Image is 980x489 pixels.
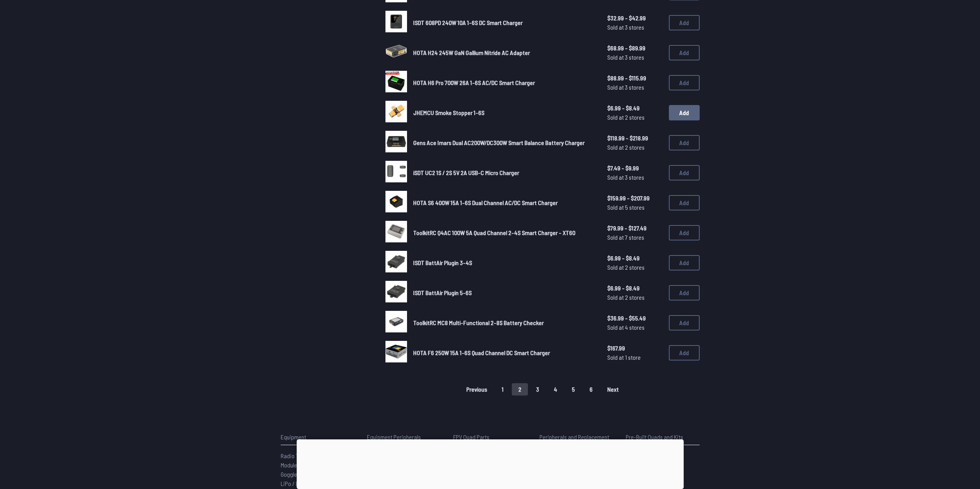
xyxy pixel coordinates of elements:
[607,23,663,32] span: Sold at 3 stores
[413,289,472,296] span: ISDT BattAir Plugin 5-6S
[669,135,700,150] button: Add
[607,164,663,173] span: $7.49 - $9.99
[385,101,407,125] a: image
[385,221,407,242] img: image
[547,383,564,396] button: 4
[385,161,407,185] a: image
[413,109,484,116] span: JHEMCU Smoke Stopper 1-6S
[607,293,663,302] span: Sold at 2 stores
[413,258,595,267] a: ISDT BattAir Plugin 3-4S
[539,432,613,451] p: Peripherals and Replacement Parts
[607,43,663,53] span: $68.99 - $89.99
[413,108,595,117] a: JHEMCU Smoke Stopper 1-6S
[669,345,700,360] button: Add
[460,383,494,396] button: Previous
[385,131,407,155] a: image
[413,139,585,146] span: Gens Ace Imars Dual AC200W/DC300W Smart Balance Battery Charger
[607,344,663,353] span: $167.99
[385,71,407,95] a: image
[413,169,519,176] span: iSDT UC2 1S / 2S 5V 2A USB-C Micro Charger
[669,105,700,120] button: Add
[607,224,663,233] span: $79.99 - $127.49
[413,19,523,26] span: ISDT 608PD 240W 10A 1-6S DC Smart Charger
[385,281,407,305] a: image
[385,131,407,152] img: image
[385,341,407,365] a: image
[607,353,663,362] span: Sold at 1 store
[413,229,575,236] span: ToolkitRC Q4AC 100W 5A Quad Channel 2-4S Smart Charger - XT60
[607,194,663,203] span: $159.99 - $207.99
[385,101,407,122] img: image
[413,288,595,297] a: ISDT BattAir Plugin 5-6S
[413,349,550,356] span: HOTA F6 250W 15A 1-6S Quad Channel DC Smart Charger
[413,18,595,27] a: ISDT 608PD 240W 10A 1-6S DC Smart Charger
[385,281,407,302] img: image
[385,221,407,245] a: image
[413,259,472,266] span: ISDT BattAir Plugin 3-4S
[669,195,700,210] button: Add
[607,284,663,293] span: $6.99 - $8.49
[512,383,528,396] button: 2
[529,383,546,396] button: 3
[669,75,700,90] button: Add
[385,311,407,335] a: image
[607,203,663,212] span: Sold at 5 stores
[601,383,625,396] button: Next
[669,45,700,60] button: Add
[413,199,558,206] span: HOTA S6 400W 15A 1-6S Dual Channel AC/DC Smart Charger
[385,311,407,332] img: image
[583,383,599,396] button: 6
[669,225,700,240] button: Add
[281,479,355,488] a: LiPo / LiHV Batteries
[413,79,535,86] span: HOTA H6 Pro 700W 26A 1-6S AC/DC Smart Charger
[607,13,663,23] span: $32.99 - $42.99
[607,386,619,392] span: Next
[281,480,330,487] span: LiPo / LiHV Batteries
[607,73,663,83] span: $88.99 - $115.99
[607,323,663,332] span: Sold at 4 stores
[669,255,700,270] button: Add
[413,198,595,207] a: HOTA S6 400W 15A 1-6S Dual Channel AC/DC Smart Charger
[385,161,407,182] img: image
[607,233,663,242] span: Sold at 7 stores
[413,138,595,147] a: Gens Ace Imars Dual AC200W/DC300W Smart Balance Battery Charger
[413,318,595,327] a: ToolkitRC MC8 Multi-Functional 2-8S Battery Checker
[385,11,407,32] img: image
[413,48,595,57] a: HOTA H24 245W GaN Gallium Nitride AC Adapter
[385,251,407,275] a: image
[669,15,700,30] button: Add
[565,383,581,396] button: 5
[385,41,407,65] a: image
[607,134,663,143] span: $118.99 - $218.99
[495,383,510,396] button: 1
[413,168,595,177] a: iSDT UC2 1S / 2S 5V 2A USB-C Micro Charger
[607,314,663,323] span: $36.99 - $55.49
[607,254,663,263] span: $6.99 - $8.49
[669,285,700,300] button: Add
[385,191,407,215] a: image
[669,165,700,180] button: Add
[607,173,663,182] span: Sold at 3 stores
[281,471,345,478] span: Goggles, VRX, and Monitors
[385,71,407,92] img: image
[626,432,700,442] p: Pre-Built Quads and Kits
[607,263,663,272] span: Sold at 2 stores
[367,432,441,442] p: Equipment Peripherals
[607,83,663,92] span: Sold at 3 stores
[281,470,355,479] a: Goggles, VRX, and Monitors
[385,41,407,62] img: image
[385,341,407,362] img: image
[385,251,407,272] img: image
[607,113,663,122] span: Sold at 2 stores
[281,432,355,442] p: Equipment
[466,386,487,392] span: Previous
[607,103,663,113] span: $6.99 - $8.49
[281,452,336,469] span: Radio Transmitters and Modules
[385,11,407,35] a: image
[385,191,407,212] img: image
[413,78,595,87] a: HOTA H6 Pro 700W 26A 1-6S AC/DC Smart Charger
[413,49,530,56] span: HOTA H24 245W GaN Gallium Nitride AC Adapter
[607,53,663,62] span: Sold at 3 stores
[413,319,544,326] span: ToolkitRC MC8 Multi-Functional 2-8S Battery Checker
[453,432,527,442] p: FPV Quad Parts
